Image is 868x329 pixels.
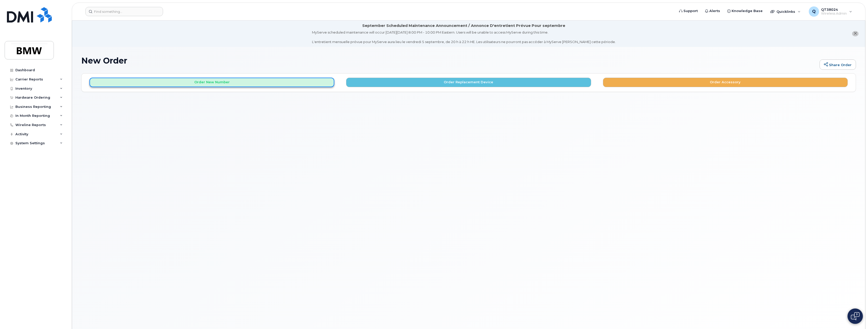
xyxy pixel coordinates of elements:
a: Share Order [820,59,856,70]
img: Open chat [851,312,860,320]
button: Order Replacement Device [346,78,591,87]
button: Order Accessory [603,78,848,87]
div: September Scheduled Maintenance Announcement / Annonce D'entretient Prévue Pour septembre [362,23,565,28]
div: MyServe scheduled maintenance will occur [DATE][DATE] 8:00 PM - 10:00 PM Eastern. Users will be u... [312,30,616,44]
button: close notification [852,31,859,36]
h1: New Order [81,56,817,65]
button: Order New Number [89,78,334,87]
